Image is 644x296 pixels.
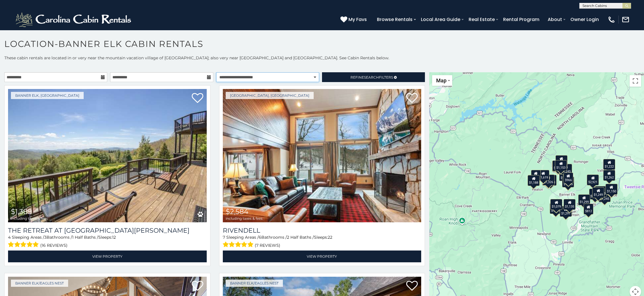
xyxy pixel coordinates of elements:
a: Browse Rentals [374,14,415,24]
a: View Property [223,251,421,262]
div: $1,150 [605,184,617,195]
span: 1 Half Baths / [72,235,98,240]
a: Banner Elk, [GEOGRAPHIC_DATA] [11,92,84,99]
a: Add to favorites [192,92,203,105]
span: Search [364,75,379,79]
div: $1,135 [563,199,576,210]
div: $1,626 [552,160,564,171]
div: Sleeping Areas / Bathrooms / Sleeps: [8,234,207,249]
div: $1,245 [598,191,610,202]
div: $966 [563,172,573,183]
a: [GEOGRAPHIC_DATA], [GEOGRAPHIC_DATA] [226,92,314,99]
span: including taxes & fees [226,217,262,220]
a: Real Estate [466,14,498,24]
img: The Retreat at Mountain Meadows [8,89,207,222]
a: Local Area Guide [418,14,463,24]
img: phone-regular-white.png [607,16,616,24]
div: $771 [531,170,540,181]
span: 3 [44,235,47,240]
span: (16 reviews) [40,242,68,249]
a: Rivendell [223,227,421,234]
a: View Property [8,251,207,262]
a: Banner Elk/Eagles Nest [226,280,283,287]
img: mail-regular-white.png [622,16,630,24]
div: $1,389 [550,203,562,214]
div: $1,222 [603,159,615,170]
a: About [545,14,565,24]
span: $2,584 [226,207,248,216]
span: 4 [8,235,11,240]
div: $1,291 [560,206,572,217]
a: Add to favorites [406,92,418,105]
a: Rental Program [500,14,542,24]
span: including taxes & fees [11,217,48,220]
div: $2,584 [559,170,571,181]
a: The Retreat at Mountain Meadows $1,389 including taxes & fees [8,89,207,222]
span: My Favs [348,16,367,23]
span: (7 reviews) [255,242,280,249]
span: Map [436,77,446,84]
div: $1,374 [555,155,567,166]
div: $1,188 [528,175,540,186]
a: The Retreat at [GEOGRAPHIC_DATA][PERSON_NAME] [8,227,207,234]
div: $1,984 [589,189,601,200]
img: White-1-2.png [14,11,134,28]
div: $1,249 [592,187,604,198]
a: Add to favorites [192,280,203,292]
div: $1,619 [537,170,549,181]
span: 2 Half Baths / [287,235,314,240]
div: $1,326 [543,174,555,185]
span: 7 [223,235,225,240]
div: $1,783 [544,175,556,186]
a: Rivendell $2,584 including taxes & fees [223,89,421,222]
div: $1,299 [578,194,590,205]
div: $2,921 [587,174,599,185]
h3: The Retreat at Mountain Meadows [8,227,207,234]
div: $1,659 [552,161,564,172]
div: $1,153 [555,160,567,171]
span: 12 [112,235,116,240]
img: Rivendell [223,89,421,222]
a: RefineSearchFilters [322,72,425,82]
span: $1,389 [11,207,32,216]
a: Add to favorites [406,280,418,292]
a: Owner Login [568,14,602,24]
button: Change map style [432,75,452,86]
span: 22 [328,235,332,240]
div: $1,155 [595,186,607,197]
button: Toggle fullscreen view [630,75,641,87]
a: My Favs [340,16,368,23]
div: $1,262 [603,170,615,181]
div: $1,079 [550,199,562,210]
span: Refine Filters [350,75,393,79]
div: $1,245 [560,164,572,175]
span: 6 [259,235,261,240]
div: Sleeping Areas / Bathrooms / Sleeps: [223,234,421,249]
div: $812 [583,204,593,215]
div: $1,045 [562,177,574,187]
a: Banner Elk/Eagles Nest [11,280,68,287]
